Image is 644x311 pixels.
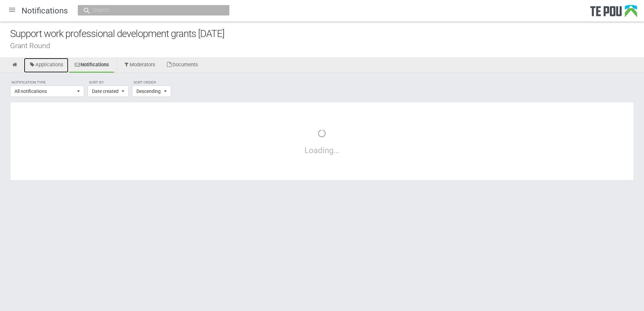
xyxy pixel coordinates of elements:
span: All notifications [14,88,75,95]
label: Notification Type [10,79,84,85]
a: Moderators [119,58,161,73]
div: Loading... [21,112,623,170]
label: Sort by [88,79,129,85]
div: Support work professional development grants [DATE] [10,27,644,41]
span: Descending [136,88,162,95]
input: Search [91,7,210,14]
a: Documents [161,58,203,73]
a: Notifications [69,58,114,73]
button: Date created [88,85,129,97]
span: Date created [92,88,120,95]
a: Applications [24,58,68,73]
div: Grant Round [10,42,644,49]
label: Sort order [132,79,171,85]
button: Descending [132,85,171,97]
button: All notifications [10,85,84,97]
